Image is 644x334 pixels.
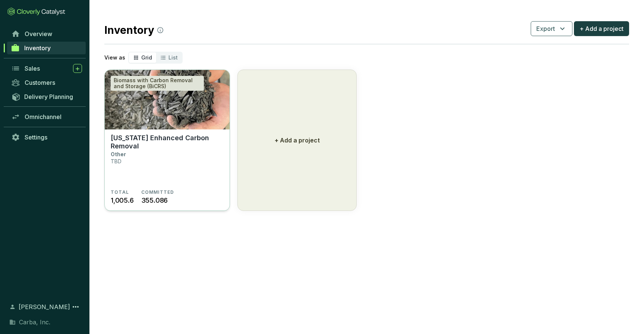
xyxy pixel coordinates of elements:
[141,189,174,195] span: COMMITTED
[111,76,204,91] div: Biomass with Carbon Removal and Storage (BiCRS)
[574,21,629,36] button: + Add a project
[536,24,555,33] span: Export
[7,110,86,123] a: Omnichannel
[275,136,320,145] p: + Add a project
[25,30,52,38] span: Overview
[7,76,86,89] a: Customers
[141,54,152,61] span: Grid
[7,90,86,103] a: Delivery Planning
[105,70,230,129] img: Minnesota Enhanced Carbon Removal
[25,79,55,86] span: Customers
[111,151,126,157] p: Other
[7,62,86,75] a: Sales
[111,195,134,205] span: 1,005.6
[111,158,121,164] p: TBD
[104,54,125,61] p: View as
[7,28,86,40] a: Overview
[19,302,70,311] span: [PERSON_NAME]
[25,134,47,141] span: Settings
[111,134,224,150] p: [US_STATE] Enhanced Carbon Removal
[25,65,40,72] span: Sales
[19,318,50,327] span: Carba, Inc.
[25,113,61,121] span: Omnichannel
[104,22,163,38] h2: Inventory
[168,54,178,61] span: List
[111,189,129,195] span: TOTAL
[104,70,230,211] a: Minnesota Enhanced Carbon Removal Biomass with Carbon Removal and Storage (BiCRS)[US_STATE] Enhan...
[580,24,624,33] span: + Add a project
[141,195,168,205] span: 355.086
[128,52,183,64] div: segmented control
[531,21,572,36] button: Export
[237,70,357,211] button: + Add a project
[7,42,86,54] a: Inventory
[24,44,51,52] span: Inventory
[7,131,86,144] a: Settings
[24,93,73,100] span: Delivery Planning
